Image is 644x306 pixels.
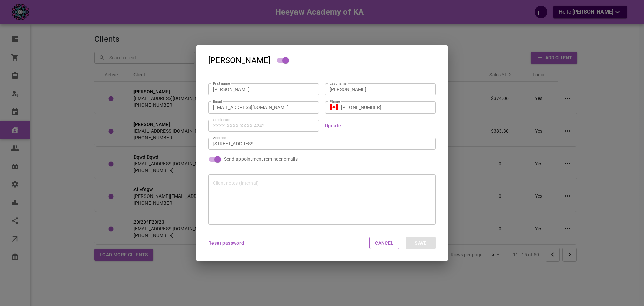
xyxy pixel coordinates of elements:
[325,123,341,128] span: Update
[330,102,338,113] button: Select country
[213,99,222,104] label: Email
[213,117,230,122] label: Credit card
[276,58,292,63] div: Active
[369,237,399,249] button: Cancel
[330,81,346,86] label: Last name
[210,139,427,148] input: AddressClear
[208,240,244,246] span: Reset password
[325,123,341,128] button: Update
[213,135,226,140] label: Address
[330,99,340,104] label: Phone
[208,241,244,245] button: Reset password
[213,81,230,86] label: First name
[224,156,298,162] p: Send appointment reminder emails
[196,45,448,76] h2: [PERSON_NAME]
[341,104,431,111] input: +1 (702) 123-4567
